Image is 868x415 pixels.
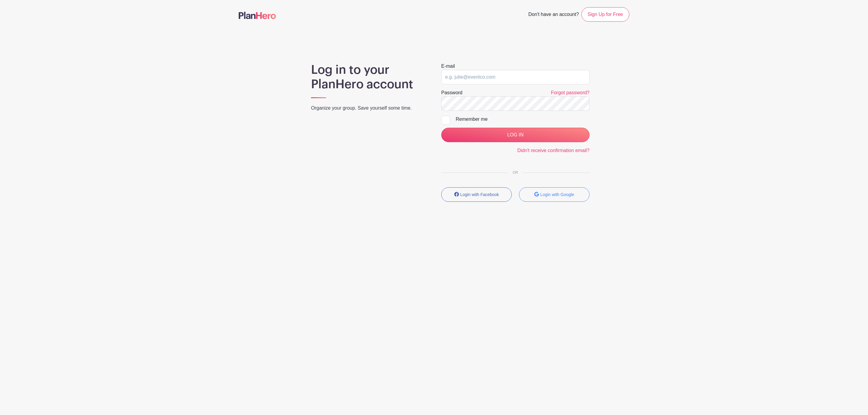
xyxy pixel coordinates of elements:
span: OR [508,170,523,175]
a: Didn't receive confirmation email? [517,148,590,153]
small: Login with Facebook [460,192,499,197]
span: Don't have an account? [528,8,579,22]
button: Login with Facebook [441,187,512,202]
small: Login with Google [540,192,574,197]
a: Sign Up for Free [581,7,629,22]
button: Login with Google [519,187,590,202]
img: logo-507f7623f17ff9eddc593b1ce0a138ce2505c220e1c5a4e2b4648c50719b7d32.svg [239,12,276,19]
label: Password [441,89,462,96]
div: Remember me [456,116,590,123]
p: Organize your group. Save yourself some time. [311,105,427,112]
label: E-mail [441,63,455,70]
h1: Log in to your PlanHero account [311,63,427,92]
input: LOG IN [441,128,590,142]
input: e.g. julie@eventco.com [441,70,590,84]
a: Forgot password? [551,90,590,95]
